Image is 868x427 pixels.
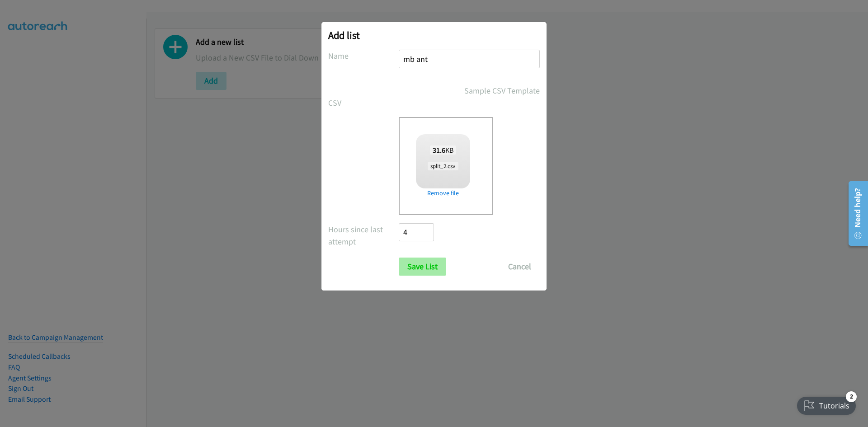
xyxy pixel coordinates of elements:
span: KB [430,145,457,155]
label: Name [328,50,399,62]
label: CSV [328,97,399,109]
a: Remove file [416,188,470,198]
strong: 31.6 [433,145,445,155]
label: Hours since last attempt [328,223,399,248]
iframe: Checklist [792,388,861,420]
span: split_2.csv [428,162,458,170]
a: Sample CSV Template [464,84,540,97]
button: Cancel [500,258,540,276]
iframe: Resource Center [842,178,868,249]
input: Save List [399,258,446,276]
h2: Add list [328,29,540,42]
